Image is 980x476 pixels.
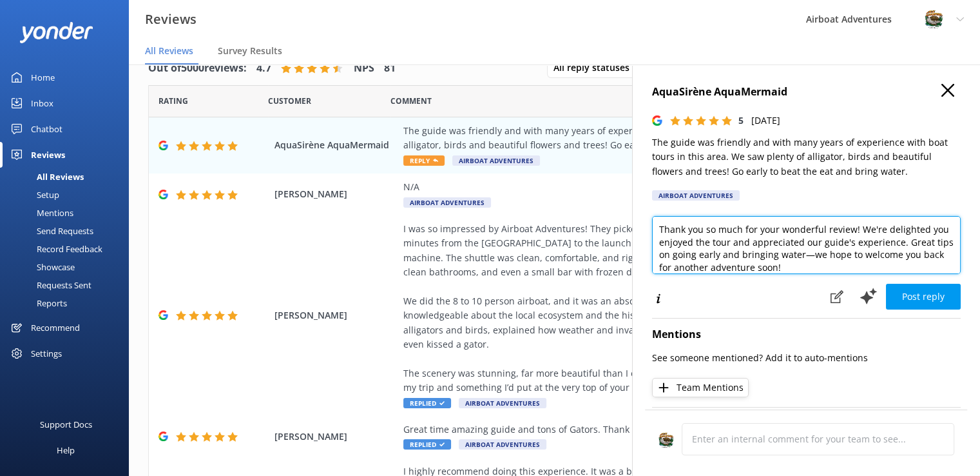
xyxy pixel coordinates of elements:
[218,45,282,57] span: Survey Results
[8,258,75,276] div: Showcase
[403,124,873,153] div: The guide was friendly and with many years of experience with boat tours in this area. We saw ple...
[652,135,961,179] p: The guide was friendly and with many years of experience with boat tours in this area. We saw ple...
[268,95,311,107] span: Date
[751,114,780,128] p: [DATE]
[8,294,129,312] a: Reports
[658,432,674,448] img: 271-1670286363.jpg
[8,222,93,240] div: Send Requests
[738,114,744,126] span: 5
[31,90,53,116] div: Inbox
[159,95,188,107] span: Date
[652,216,961,274] textarea: Thank you so much for your wonderful review! We're delighted you enjoyed the tour and appreciated...
[8,294,67,312] div: Reports
[8,240,129,258] a: Record Feedback
[403,422,873,437] div: Great time amazing guide and tons of Gators. Thank you we had a blast.
[31,315,80,341] div: Recommend
[274,187,397,201] span: [PERSON_NAME]
[274,430,397,444] span: [PERSON_NAME]
[403,155,445,166] span: Reply
[8,168,129,186] a: All Reviews
[8,276,91,294] div: Requests Sent
[40,412,92,437] div: Support Docs
[8,186,59,204] div: Setup
[384,60,396,77] h4: 81
[8,276,129,294] a: Requests Sent
[403,180,873,194] div: N/A
[553,61,637,75] span: All reply statuses
[652,84,961,101] h4: AquaSirène AquaMermaid
[403,197,491,208] span: Airboat Adventures
[924,10,943,29] img: 271-1670286363.jpg
[31,64,55,90] div: Home
[652,351,961,365] p: See someone mentioned? Add it to auto-mentions
[274,138,397,152] span: AquaSirène AquaMermaid
[57,437,75,463] div: Help
[8,240,102,258] div: Record Feedback
[452,155,540,166] span: Airboat Adventures
[19,22,93,43] img: yonder-white-logo.png
[403,222,873,395] div: I was so impressed by Airboat Adventures! They picked us up right from our hotel and drove us abo...
[941,84,954,98] button: Close
[145,45,193,57] span: All Reviews
[31,341,62,366] div: Settings
[403,398,451,408] span: Replied
[8,168,84,186] div: All Reviews
[8,204,73,222] div: Mentions
[8,186,129,204] a: Setup
[8,204,129,222] a: Mentions
[354,60,374,77] h4: NPS
[256,60,271,77] h4: 4.7
[652,378,749,397] button: Team Mentions
[403,439,451,450] span: Replied
[8,258,129,276] a: Showcase
[8,222,129,240] a: Send Requests
[390,95,432,107] span: Question
[31,116,62,142] div: Chatbot
[459,439,546,450] span: Airboat Adventures
[274,308,397,322] span: [PERSON_NAME]
[459,398,546,408] span: Airboat Adventures
[652,326,961,343] h4: Mentions
[148,60,247,77] h4: Out of 5000 reviews:
[886,284,961,310] button: Post reply
[652,190,740,201] div: Airboat Adventures
[31,142,65,168] div: Reviews
[145,9,197,30] h3: Reviews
